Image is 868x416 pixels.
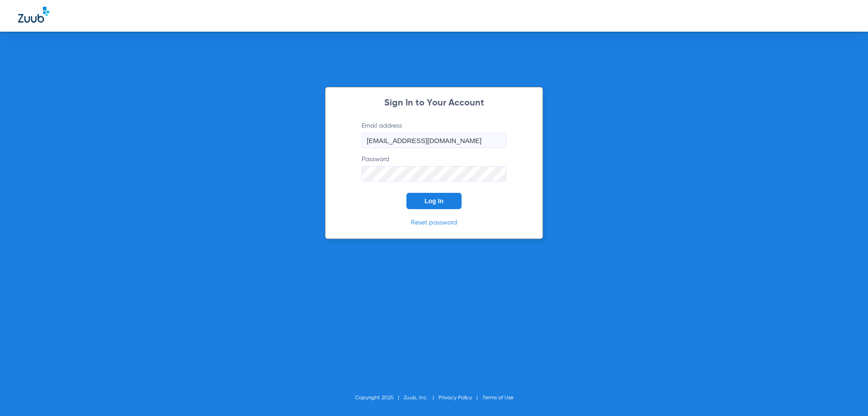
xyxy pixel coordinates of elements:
[823,373,868,416] iframe: Chat Widget
[355,393,404,402] li: Copyright 2025
[362,133,506,148] input: Email address
[362,155,506,182] label: Password
[406,193,462,209] button: Log In
[425,197,443,205] span: Log In
[362,121,506,148] label: Email address
[18,7,49,23] img: Zuub Logo
[348,99,520,108] h2: Sign In to Your Account
[411,220,457,226] a: Reset password
[482,395,514,401] a: Terms of Use
[362,166,506,182] input: Password
[404,393,439,402] li: Zuub, Inc.
[439,395,472,401] a: Privacy Policy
